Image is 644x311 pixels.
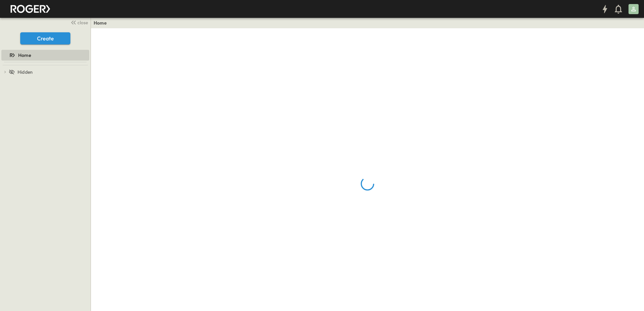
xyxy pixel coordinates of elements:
[18,52,31,59] span: Home
[77,19,88,26] span: close
[94,20,107,26] a: Home
[18,69,33,75] span: Hidden
[20,32,70,44] button: Create
[94,20,111,26] nav: breadcrumbs
[68,18,89,27] button: close
[1,50,88,60] a: Home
